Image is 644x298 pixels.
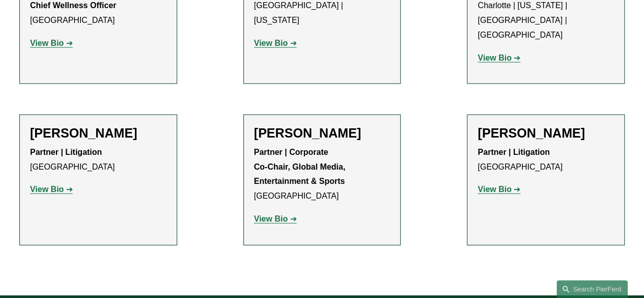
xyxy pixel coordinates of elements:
a: View Bio [478,185,520,194]
p: [GEOGRAPHIC_DATA] [254,145,390,204]
strong: Partner | Corporate Co-Chair, Global Media, Entertainment & Sports [254,148,348,186]
strong: Partner | Litigation [30,148,102,156]
strong: View Bio [30,39,64,47]
a: View Bio [478,53,520,62]
a: View Bio [30,39,73,47]
strong: View Bio [254,214,288,223]
p: [GEOGRAPHIC_DATA] [478,145,614,175]
strong: View Bio [254,39,288,47]
h2: [PERSON_NAME] [254,125,390,141]
strong: Partner | Litigation [478,148,549,156]
a: Search this site [556,280,628,298]
a: View Bio [254,39,297,47]
p: [GEOGRAPHIC_DATA] [30,145,166,175]
a: View Bio [30,185,73,194]
h2: [PERSON_NAME] [478,125,614,141]
a: View Bio [254,214,297,223]
strong: View Bio [30,185,64,194]
h2: [PERSON_NAME] [30,125,166,141]
strong: View Bio [478,53,511,62]
strong: View Bio [478,185,511,194]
